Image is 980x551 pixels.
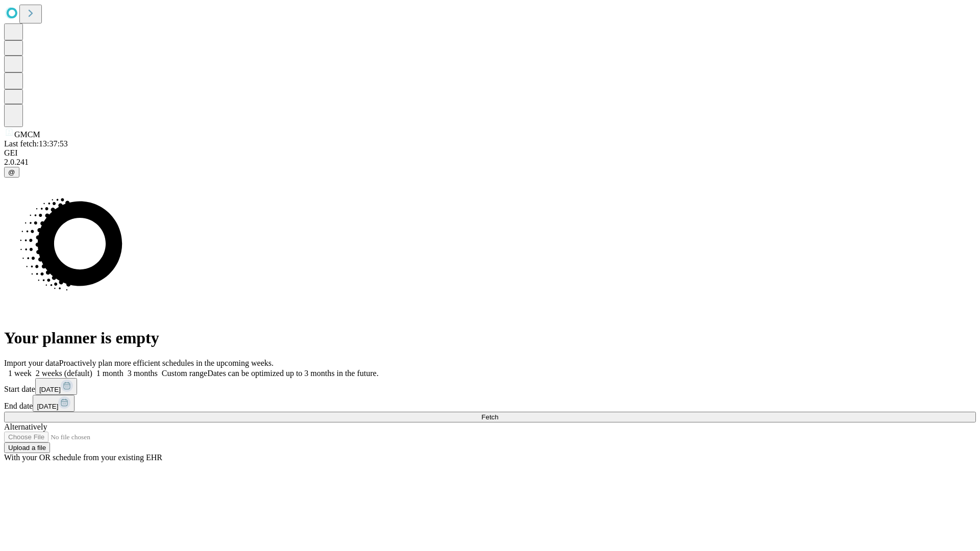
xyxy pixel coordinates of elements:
[4,139,68,148] span: Last fetch: 13:37:53
[4,378,976,395] div: Start date
[4,359,59,367] span: Import your data
[37,403,58,410] span: [DATE]
[4,148,976,158] div: GEI
[33,395,75,412] button: [DATE]
[8,168,15,176] span: @
[35,378,77,395] button: [DATE]
[4,442,50,453] button: Upload a file
[4,158,976,167] div: 2.0.241
[128,369,158,378] span: 3 months
[4,395,976,412] div: End date
[36,369,92,378] span: 2 weeks (default)
[8,369,32,378] span: 1 week
[4,412,976,422] button: Fetch
[14,130,40,139] span: GMCM
[39,386,61,393] span: [DATE]
[96,369,124,378] span: 1 month
[481,413,498,421] span: Fetch
[59,359,274,367] span: Proactively plan more efficient schedules in the upcoming weeks.
[162,369,207,378] span: Custom range
[207,369,378,378] span: Dates can be optimized up to 3 months in the future.
[4,422,47,431] span: Alternatively
[4,167,19,178] button: @
[4,329,976,347] h1: Your planner is empty
[4,453,162,462] span: With your OR schedule from your existing EHR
